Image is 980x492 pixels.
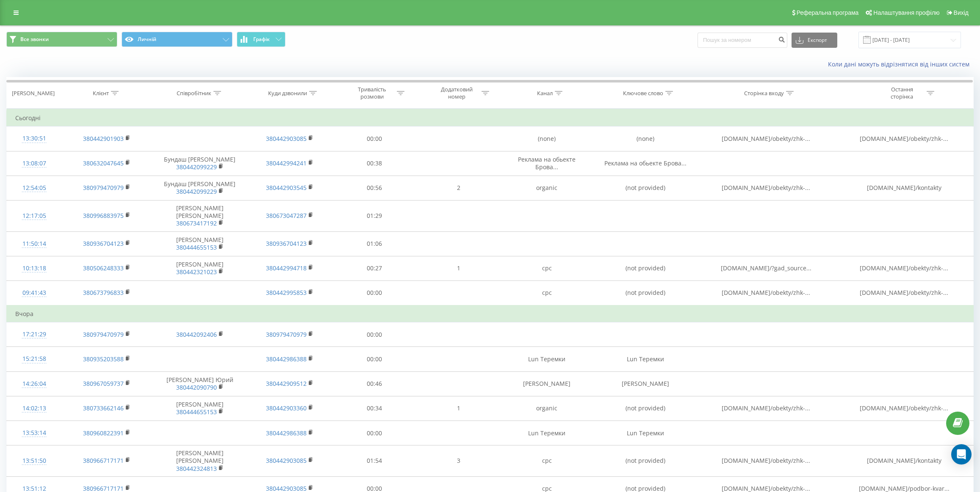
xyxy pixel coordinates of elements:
span: [DOMAIN_NAME]/obekty/zhk-... [860,135,948,143]
a: 380442994241 [266,159,307,167]
td: 00:38 [331,151,418,176]
div: 14:02:13 [15,400,53,417]
button: Личній [122,32,233,47]
div: Співробітник [177,90,211,97]
a: 380967059737 [83,379,124,388]
a: 380733662146 [83,404,124,412]
td: 00:34 [331,396,418,421]
button: Графік [237,32,285,47]
a: Коли дані можуть відрізнятися вiд інших систем [828,60,974,68]
a: 380632047645 [83,159,124,167]
div: 13:51:50 [15,453,53,469]
div: Остання сторінка [879,86,925,100]
td: 01:29 [331,200,418,231]
span: [DOMAIN_NAME]/obekty/zhk-... [860,264,948,272]
td: [PERSON_NAME] Юрий [152,371,248,396]
td: 01:06 [331,231,418,256]
div: Тривалість розмови [349,86,395,100]
a: 380673796833 [83,289,124,297]
td: 00:56 [331,176,418,200]
div: 17:21:29 [15,326,53,343]
a: 380442903085 [266,456,307,465]
div: 14:26:04 [15,376,53,392]
td: (not provided) [593,445,697,477]
div: Ключове слово [623,90,663,97]
a: 380442901903 [83,135,124,143]
div: Сторінка входу [744,90,784,97]
td: (not provided) [593,280,697,305]
div: Канал [537,90,553,97]
span: Вихід [954,9,969,16]
div: 13:08:07 [15,155,53,172]
span: [DOMAIN_NAME]/obekty/zhk-... [860,404,948,412]
a: 380442099229 [176,187,217,195]
td: cpc [500,445,593,477]
div: Open Intercom Messenger [951,444,972,465]
td: 2 [418,176,501,200]
a: 380442324813 [176,465,217,473]
td: cpc [500,280,593,305]
div: Куди дзвонили [268,90,307,97]
a: 380442903360 [266,404,307,412]
td: Вчора [7,305,974,322]
td: 01:54 [331,445,418,477]
a: 380936704123 [266,239,307,247]
span: Графік [253,36,270,42]
div: 12:17:05 [15,208,53,224]
a: 380442903545 [266,184,307,192]
td: [PERSON_NAME] [593,371,697,396]
td: organic [500,396,593,421]
a: 380935203588 [83,355,124,363]
span: Все звонки [20,36,49,43]
a: 380996883975 [83,212,124,220]
td: [DOMAIN_NAME]/kontakty [835,445,973,477]
td: 00:00 [331,126,418,151]
input: Пошук за номером [698,33,787,48]
div: 09:41:43 [15,285,53,301]
td: Lun Теремки [593,421,697,445]
td: Lun Теремки [500,421,593,445]
div: 10:13:18 [15,260,53,277]
td: [PERSON_NAME] [500,371,593,396]
a: 380966717171 [83,456,124,465]
a: 380444655153 [176,408,217,416]
td: 00:00 [331,347,418,371]
td: [PERSON_NAME] [PERSON_NAME] [152,445,248,477]
td: (not provided) [593,256,697,280]
td: cpc [500,256,593,280]
td: 00:00 [331,280,418,305]
a: 380979470979 [83,184,124,192]
a: 380442995853 [266,289,307,297]
td: [PERSON_NAME] [152,396,248,421]
a: 380979470979 [266,330,307,338]
span: Налаштування профілю [873,9,939,16]
span: Реклама на обьекте Брова... [604,159,687,167]
td: (none) [593,126,697,151]
td: [DOMAIN_NAME]/kontakty [835,176,973,200]
div: 12:54:05 [15,180,53,196]
td: (none) [500,126,593,151]
a: 380444655153 [176,243,217,251]
span: [DOMAIN_NAME]/obekty/zhk-... [722,289,810,297]
td: 00:00 [331,421,418,445]
td: 1 [418,396,501,421]
a: 380442090790 [176,383,217,391]
a: 380936704123 [83,239,124,247]
td: Lun Теремки [593,347,697,371]
div: 13:30:51 [15,130,53,147]
td: 00:00 [331,322,418,347]
td: 3 [418,445,501,477]
div: 15:21:58 [15,351,53,367]
div: Додатковий номер [434,86,479,100]
a: 380442903085 [266,135,307,143]
div: 11:50:14 [15,236,53,252]
a: 380442994718 [266,264,307,272]
a: 380506248333 [83,264,124,272]
span: [DOMAIN_NAME]/obekty/zhk-... [722,456,810,465]
a: 380442321023 [176,268,217,276]
span: [DOMAIN_NAME]/?gad_source... [721,264,811,272]
td: organic [500,176,593,200]
td: (not provided) [593,176,697,200]
span: [DOMAIN_NAME]/obekty/zhk-... [860,289,948,297]
a: 380960822391 [83,429,124,437]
